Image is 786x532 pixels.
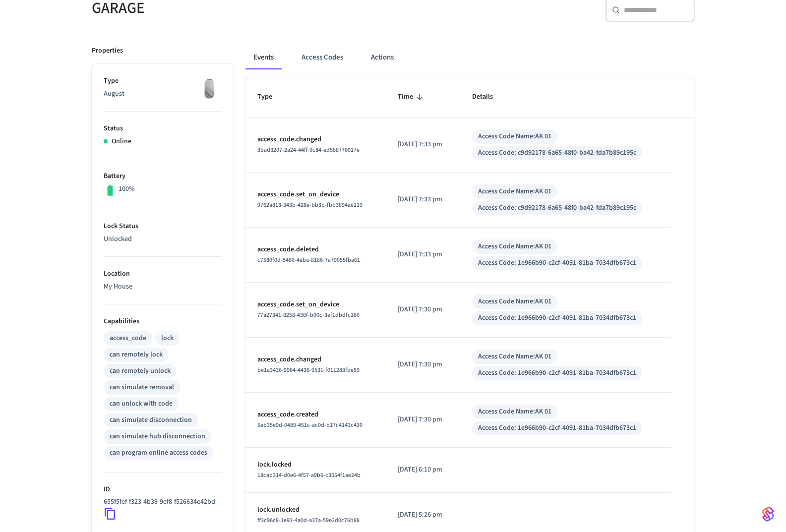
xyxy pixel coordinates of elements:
div: can remotely unlock [110,366,171,376]
p: Location [104,269,222,279]
div: Access Code: 1e966b90-c2cf-4091-81ba-7034dfb673c1 [478,313,636,323]
div: can program online access codes [110,448,207,458]
p: access_code.changed [257,134,374,145]
span: ff3c96c8-1e93-4a0d-a37a-59e2d0c76b88 [257,516,360,525]
span: 9762a813-343b-428e-bb3b-fbb3894ae119 [257,201,363,209]
p: [DATE] 6:10 pm [398,465,448,475]
span: be1a3436-9964-4436-9531-f011283fbe59 [257,366,360,374]
div: ant example [245,46,695,69]
p: Capabilities [104,316,222,327]
p: Lock Status [104,221,222,232]
button: Actions [363,46,402,69]
p: 100% [119,184,135,194]
span: c7580f0d-5460-4aba-8186-7a79055fba61 [257,256,360,264]
p: Type [104,76,222,86]
p: access_code.set_on_device [257,299,374,310]
p: [DATE] 5:26 pm [398,510,448,520]
div: Access Code Name: AK 01 [478,241,551,252]
div: Access Code Name: AK 01 [478,352,551,362]
p: [DATE] 7:30 pm [398,414,448,425]
img: SeamLogoGradient.69752ec5.svg [762,506,774,522]
div: can unlock with code [110,399,173,409]
span: Time [398,89,426,105]
div: can simulate removal [110,382,174,393]
span: 5eb35e9d-0489-451c-ac0d-b17c4143c430 [257,421,363,429]
p: [DATE] 7:33 pm [398,139,448,150]
div: lock [161,333,174,344]
span: 77a27341-8258-430f-b00c-3ef1dbdfc260 [257,311,360,319]
p: [DATE] 7:33 pm [398,249,448,260]
button: Events [245,46,282,69]
p: ID [104,484,222,495]
div: Access Code Name: AK 01 [478,186,551,197]
p: [DATE] 7:30 pm [398,304,448,315]
p: lock.locked [257,460,374,470]
span: 3bad3207-2a24-44ff-9c84-ed588776017e [257,146,360,154]
p: August [104,89,222,99]
div: Access Code Name: AK 01 [478,407,551,417]
div: Access Code: c9d92178-6a65-48f0-ba42-fda7b89c195c [478,148,636,158]
p: [DATE] 7:33 pm [398,194,448,205]
img: August Wifi Smart Lock 3rd Gen, Silver, Front [197,76,222,101]
span: Details [472,89,506,105]
p: Unlocked [104,234,222,244]
p: My House [104,282,222,292]
p: lock.unlocked [257,505,374,515]
div: Access Code Name: AK 01 [478,131,551,142]
span: 18cab314-d0e6-4f57-a9b6-c3554f1ae24b [257,471,361,479]
p: [DATE] 7:30 pm [398,359,448,370]
p: Battery [104,171,222,181]
p: access_code.deleted [257,244,374,255]
div: Access Code: 1e966b90-c2cf-4091-81ba-7034dfb673c1 [478,368,636,378]
div: can simulate disconnection [110,415,192,425]
p: Status [104,123,222,134]
p: access_code.set_on_device [257,189,374,200]
div: access_code [110,333,146,344]
div: can simulate hub disconnection [110,431,205,442]
p: access_code.changed [257,355,374,365]
p: Properties [92,46,123,56]
div: Access Code Name: AK 01 [478,296,551,307]
div: Access Code: 1e966b90-c2cf-4091-81ba-7034dfb673c1 [478,423,636,433]
div: Access Code: 1e966b90-c2cf-4091-81ba-7034dfb673c1 [478,258,636,268]
p: 655f5fef-f323-4b39-9ef8-f526634e42bd [104,497,215,507]
p: Online [112,136,131,147]
button: Access Codes [294,46,351,69]
div: can remotely lock [110,350,163,360]
span: Type [257,89,285,105]
p: access_code.created [257,410,374,420]
div: Access Code: c9d92178-6a65-48f0-ba42-fda7b89c195c [478,203,636,213]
